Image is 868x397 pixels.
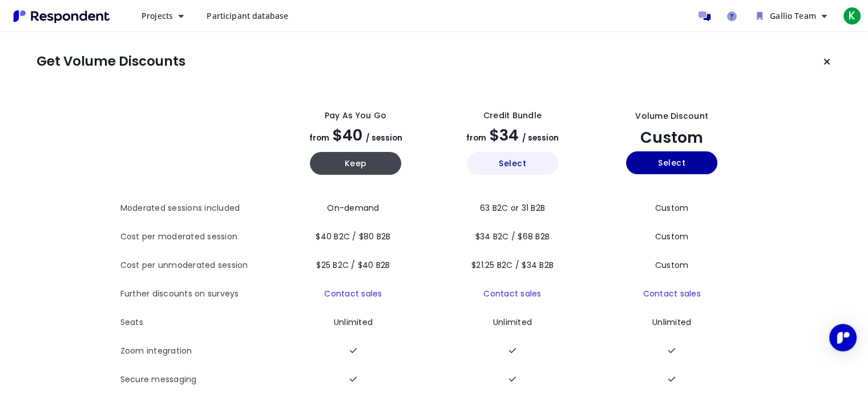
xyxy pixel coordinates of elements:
[655,231,689,242] span: Custom
[310,152,401,175] button: Keep current yearly payg plan
[324,288,382,299] a: Contact sales
[522,133,559,143] span: / session
[316,259,390,271] span: $25 B2C / $40 B2B
[333,125,362,146] span: $40
[640,127,703,148] span: Custom
[142,10,173,21] span: Projects
[483,110,542,122] div: Credit Bundle
[327,202,379,214] span: On-demand
[720,5,743,27] a: Help and support
[467,152,558,175] button: Select yearly basic plan
[325,110,386,122] div: Pay as you go
[843,7,861,25] span: K
[207,10,288,21] span: Participant database
[120,337,277,366] th: Zoom integration
[748,6,836,26] button: Gallio Team
[483,288,541,299] a: Contact sales
[120,366,277,394] th: Secure messaging
[693,5,716,27] a: Message participants
[480,202,545,214] span: 63 B2C or 31 B2B
[643,288,700,299] a: Contact sales
[120,308,277,337] th: Seats
[120,223,277,251] th: Cost per moderated session
[197,6,297,26] a: Participant database
[120,280,277,308] th: Further discounts on surveys
[770,10,816,21] span: Gallio Team
[9,7,114,26] img: Respondent
[652,316,691,328] span: Unlimited
[841,6,863,26] button: K
[815,50,838,73] button: Keep current plan
[309,133,329,143] span: from
[655,259,689,271] span: Custom
[490,125,519,146] span: $34
[655,202,689,214] span: Custom
[829,324,857,351] div: Open Intercom Messenger
[475,231,550,242] span: $34 B2C / $68 B2B
[366,133,402,143] span: / session
[626,151,717,174] button: Select yearly custom_static plan
[316,231,390,242] span: $40 B2C / $80 B2B
[120,194,277,223] th: Moderated sessions included
[334,316,373,328] span: Unlimited
[635,110,708,122] div: Volume Discount
[493,316,532,328] span: Unlimited
[120,251,277,280] th: Cost per unmoderated session
[466,133,486,143] span: from
[132,6,193,26] button: Projects
[37,54,185,70] h1: Get Volume Discounts
[471,259,554,271] span: $21.25 B2C / $34 B2B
